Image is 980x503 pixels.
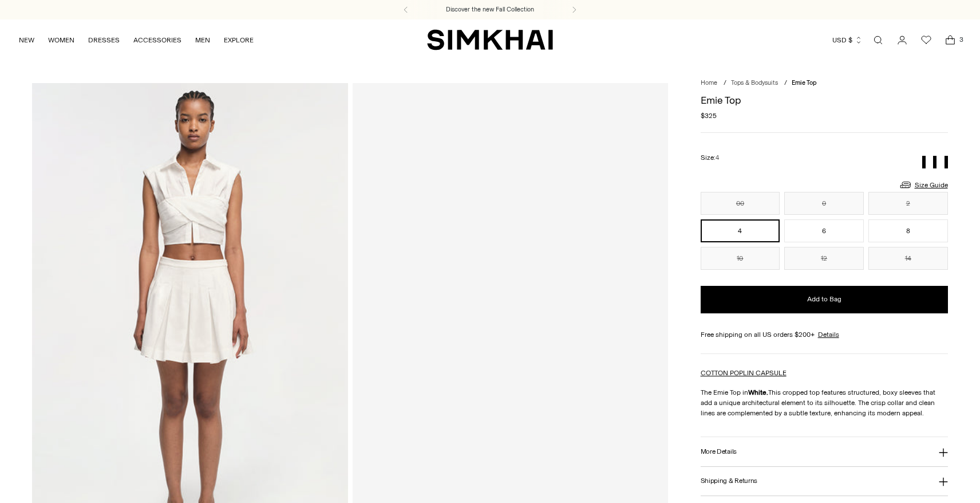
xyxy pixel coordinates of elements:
a: DRESSES [88,27,120,53]
button: 10 [701,247,780,270]
a: Tops & Bodysuits [731,79,778,87]
h3: Shipping & Returns [701,477,758,485]
button: Add to Bag [701,286,948,313]
a: Wishlist [915,29,938,52]
button: 2 [868,192,948,215]
button: 00 [701,192,780,215]
button: USD $ [832,27,863,53]
a: WOMEN [48,27,74,53]
button: 4 [701,219,780,242]
span: Emie Top [792,79,817,87]
span: Add to Bag [807,294,841,304]
a: SIMKHAI [427,29,553,51]
div: / [784,78,787,88]
nav: breadcrumbs [701,78,948,88]
button: More Details [701,437,948,466]
button: Shipping & Returns [701,467,948,496]
button: 14 [868,247,948,270]
a: Details [818,329,839,340]
button: 12 [784,247,864,270]
button: 0 [784,192,864,215]
label: Size: [701,152,719,163]
a: COTTON POPLIN CAPSULE [701,369,787,377]
a: NEW [19,27,34,53]
span: 3 [956,34,966,45]
a: ACCESSORIES [133,27,181,53]
a: MEN [195,27,210,53]
h1: Emie Top [701,95,948,105]
a: Home [701,79,717,87]
p: The Emie Top in This cropped top features structured, boxy sleeves that add a unique architectura... [701,387,948,418]
button: 6 [784,219,864,242]
a: Discover the new Fall Collection [446,5,534,14]
strong: White. [748,388,768,396]
a: Open search modal [867,29,890,52]
div: Free shipping on all US orders $200+ [701,329,948,340]
a: EXPLORE [224,27,254,53]
a: Size Guide [899,178,948,192]
a: Go to the account page [891,29,914,52]
div: / [724,78,726,88]
h3: More Details [701,448,737,455]
a: Open cart modal [939,29,962,52]
button: 8 [868,219,948,242]
span: $325 [701,111,717,121]
span: 4 [716,154,719,162]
